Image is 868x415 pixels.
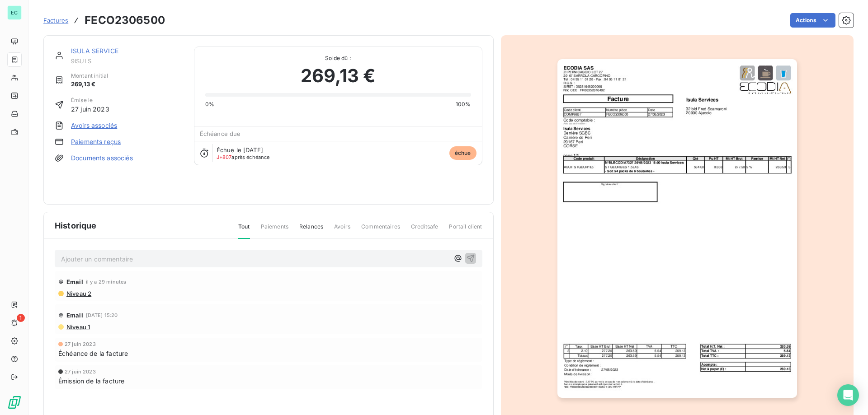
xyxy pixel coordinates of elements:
[217,154,232,160] span: J+807
[71,137,121,146] a: Paiements reçus
[361,223,400,238] span: Commentaires
[71,154,133,163] a: Documents associés
[71,47,118,55] a: ISULA SERVICE
[449,146,476,160] span: échue
[557,59,797,398] img: invoice_thumbnail
[58,349,128,358] span: Échéance de la facture
[217,146,263,154] span: Échue le [DATE]
[65,341,96,347] span: 27 juin 2023
[66,312,83,319] span: Email
[456,100,471,108] span: 100%
[71,104,109,114] span: 27 juin 2023
[65,369,96,374] span: 27 juin 2023
[301,62,375,89] span: 269,13 €
[71,72,108,80] span: Montant initial
[200,130,241,137] span: Échéance due
[58,376,124,386] span: Émission de la facture
[43,17,68,24] span: Factures
[238,223,250,239] span: Tout
[66,323,90,331] span: Niveau 1
[449,223,482,238] span: Portail client
[66,278,83,285] span: Email
[205,54,471,62] span: Solde dû :
[71,57,183,65] span: 9ISULS
[71,121,117,130] a: Avoirs associés
[71,96,109,104] span: Émise le
[205,100,214,108] span: 0%
[86,279,127,284] span: il y a 29 minutes
[837,384,859,406] div: Open Intercom Messenger
[411,223,439,238] span: Creditsafe
[86,312,118,318] span: [DATE] 15:20
[7,5,22,20] div: EC
[261,223,288,238] span: Paiements
[43,16,68,25] a: Factures
[85,12,165,28] h3: FECO2306500
[299,223,323,238] span: Relances
[334,223,350,238] span: Avoirs
[790,13,835,28] button: Actions
[7,395,22,410] img: Logo LeanPay
[217,154,270,160] span: après échéance
[66,290,91,297] span: Niveau 2
[55,219,97,232] span: Historique
[17,314,25,322] span: 1
[71,80,108,89] span: 269,13 €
